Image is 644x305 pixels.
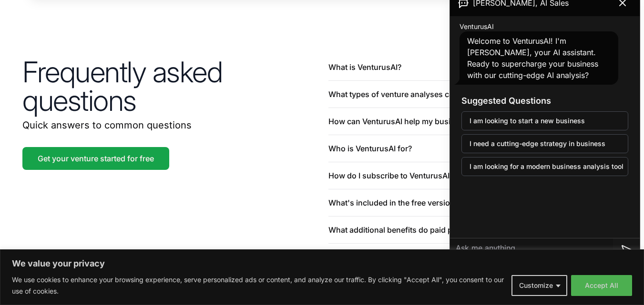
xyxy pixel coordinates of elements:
span: Welcome to VenturusAI! I'm [PERSON_NAME], your AI assistant. Ready to supercharge your business w... [467,36,598,80]
button: How can VenturusAI help my business succeed? [328,108,622,135]
button: Customize [511,275,567,296]
button: What types of venture analyses can I generate with VenturusAI? [328,81,622,108]
h3: Suggested Questions [461,94,628,108]
h2: Frequently asked questions [22,58,316,115]
button: What additional benefits do paid plans offer? [328,216,622,243]
button: What's included in the free version? [328,189,622,216]
button: I am looking for a modern business analysis tool [461,157,628,176]
a: Get your venture started for free [22,147,169,170]
button: Accept All [571,275,632,296]
button: Can I purchase individual venture analyses without a subscription? [328,244,622,270]
button: Who is VenturusAI for? [328,135,622,162]
p: We value your privacy [12,258,632,269]
button: I am looking to start a new business [461,111,628,130]
button: How do I subscribe to VenturusAI? [328,162,622,189]
p: Quick answers to common questions [22,118,316,132]
p: We use cookies to enhance your browsing experience, serve personalized ads or content, and analyz... [12,274,504,297]
button: I need a cutting-edge strategy in business [461,134,628,153]
button: What is VenturusAI? [328,54,622,80]
span: VenturusAI [460,22,494,31]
